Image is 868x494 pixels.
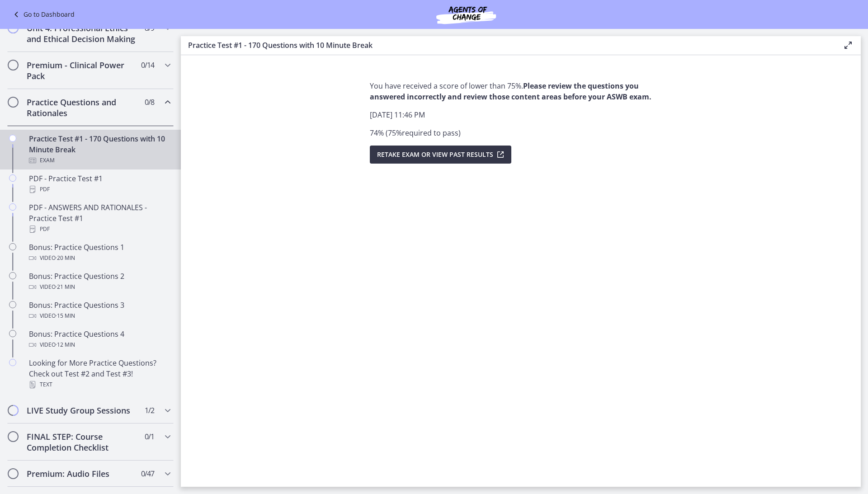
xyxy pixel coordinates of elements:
p: You have received a score of lower than 75%. [370,80,672,102]
div: PDF - ANSWERS AND RATIONALES - Practice Test #1 [29,202,170,235]
div: Bonus: Practice Questions 3 [29,300,170,321]
div: Video [29,339,170,350]
a: Go to Dashboard [11,9,75,20]
div: PDF [29,224,170,235]
h2: LIVE Study Group Sessions [27,405,137,416]
span: 1 / 2 [145,405,154,416]
h2: Unit 4: Professional Ethics and Ethical Decision Making [27,23,137,44]
span: · 20 min [56,253,75,263]
h3: Practice Test #1 - 170 Questions with 10 Minute Break [188,40,828,51]
div: Text [29,379,170,390]
div: Looking for More Practice Questions? Check out Test #2 and Test #3! [29,358,170,390]
span: [DATE] 11:46 PM [370,110,425,120]
div: Video [29,253,170,263]
div: Bonus: Practice Questions 1 [29,242,170,263]
div: PDF [29,184,170,195]
div: Practice Test #1 - 170 Questions with 10 Minute Break [29,133,170,166]
h2: Premium - Clinical Power Pack [27,60,137,81]
div: Bonus: Practice Questions 2 [29,271,170,292]
div: Bonus: Practice Questions 4 [29,329,170,350]
div: Video [29,282,170,292]
h2: Premium: Audio Files [27,468,137,479]
span: 0 / 8 [145,97,154,108]
img: Agents of Change [412,4,520,25]
span: 0 / 1 [145,431,154,442]
div: Exam [29,155,170,166]
span: 0 / 47 [141,468,154,479]
h2: Practice Questions and Rationales [27,97,137,118]
span: · 15 min [56,311,75,321]
div: Video [29,311,170,321]
span: · 12 min [56,339,75,350]
button: Retake Exam OR View Past Results [370,146,511,164]
span: 0 / 14 [141,60,154,71]
div: PDF - Practice Test #1 [29,173,170,195]
span: Retake Exam OR View Past Results [377,149,493,160]
span: · 21 min [56,282,75,292]
span: 74 % ( 75 % required to pass ) [370,128,461,138]
h2: FINAL STEP: Course Completion Checklist [27,431,137,453]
